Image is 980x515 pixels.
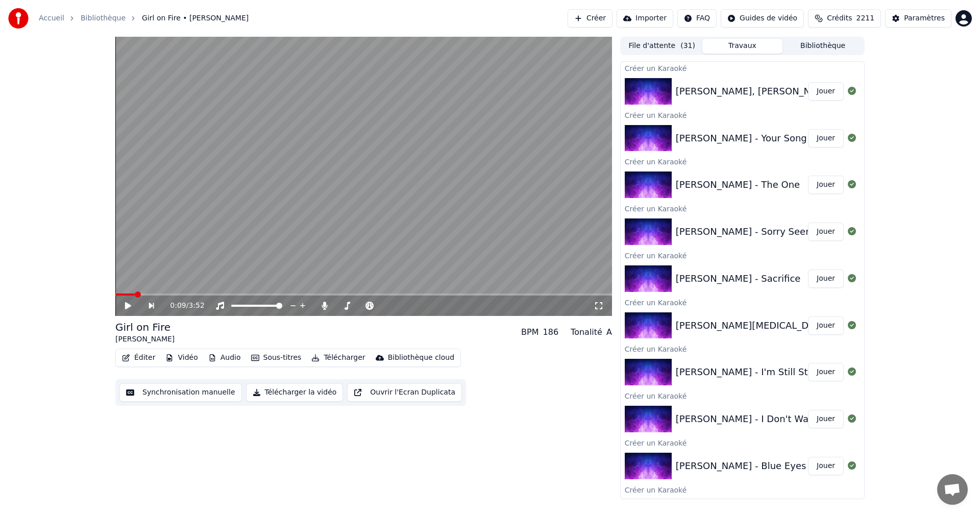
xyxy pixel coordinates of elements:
div: / [170,301,194,311]
button: Jouer [808,82,844,101]
span: 3:52 [188,301,204,311]
div: [PERSON_NAME] - Your Song [676,131,807,145]
div: [PERSON_NAME] - Sorry Seems To Be The Hardest Word [676,225,933,239]
div: Ouvrir le chat [937,474,968,505]
span: ( 31 ) [680,41,695,51]
div: [PERSON_NAME][MEDICAL_DATA] [676,318,829,333]
nav: breadcrumb [39,13,249,23]
button: Télécharger la vidéo [246,383,344,402]
div: Créer un Karaoké [621,62,864,74]
button: Vidéo [161,351,202,365]
button: Jouer [808,129,844,148]
div: Paramètres [904,13,945,23]
button: Jouer [808,457,844,475]
a: Bibliothèque [81,13,126,23]
button: Audio [204,351,245,365]
button: Importer [617,9,673,28]
div: Créer un Karaoké [621,436,864,449]
button: Jouer [808,316,844,335]
span: 0:09 [170,301,186,311]
button: Créer [568,9,612,28]
div: Girl on Fire [115,320,175,334]
div: Créer un Karaoké [621,389,864,402]
button: Télécharger [307,351,369,365]
button: Jouer [808,223,844,241]
div: [PERSON_NAME], [PERSON_NAME] - Cold Heart [676,84,892,99]
div: Créer un Karaoké [621,202,864,214]
div: [PERSON_NAME] - I'm Still Standing [676,365,839,379]
div: Créer un Karaoké [621,249,864,261]
div: [PERSON_NAME] - Blue Eyes [676,459,806,473]
a: Accueil [39,13,64,23]
button: Paramètres [885,9,951,28]
div: [PERSON_NAME] - The One [676,178,800,192]
button: Éditer [118,351,159,365]
button: Jouer [808,269,844,288]
span: Girl on Fire • [PERSON_NAME] [142,13,249,23]
div: A [606,326,612,338]
div: Créer un Karaoké [621,109,864,121]
span: 2211 [856,13,875,23]
span: Crédits [827,13,852,23]
button: Jouer [808,410,844,428]
button: File d'attente [622,39,702,54]
div: [PERSON_NAME] - I Don't Wanna Go On With You Like That [676,412,945,426]
img: youka [8,8,29,29]
button: Jouer [808,176,844,194]
button: Bibliothèque [782,39,863,54]
button: Synchronisation manuelle [119,383,242,402]
button: Jouer [808,363,844,381]
div: Créer un Karaoké [621,155,864,167]
button: Guides de vidéo [721,9,804,28]
button: Ouvrir l'Ecran Duplicata [347,383,462,402]
button: FAQ [677,9,717,28]
div: Bibliothèque cloud [388,353,454,363]
button: Sous-titres [247,351,306,365]
div: Créer un Karaoké [621,483,864,496]
div: [PERSON_NAME] - Sacrifice [676,272,801,286]
div: [PERSON_NAME] [115,334,175,345]
button: Travaux [702,39,783,54]
div: Créer un Karaoké [621,342,864,355]
div: Tonalité [571,326,602,338]
div: BPM [521,326,538,338]
div: Créer un Karaoké [621,296,864,308]
button: Crédits2211 [808,9,881,28]
div: 186 [543,326,559,338]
